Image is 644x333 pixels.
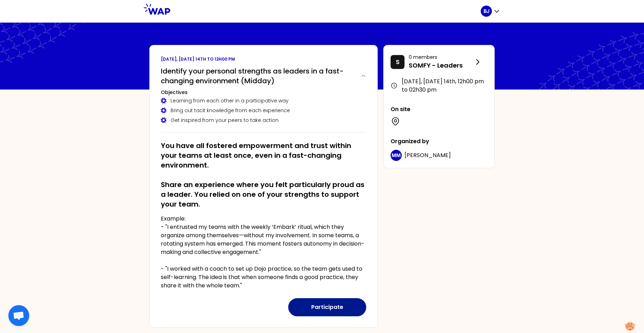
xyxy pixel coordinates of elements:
[161,66,366,86] button: Identify your personal strengths as leaders in a fast-changing environment (Midday)
[396,57,400,67] p: S
[392,152,401,159] p: MM
[391,105,487,114] p: On site
[391,137,487,146] p: Organized by
[391,77,487,94] div: [DATE], [DATE] 14th , 12h00 pm to 02h30 pm
[288,298,366,316] button: Participate
[481,6,500,17] button: BJ
[161,56,366,62] p: [DATE], [DATE] 14th to 12h00 pm
[161,107,366,114] div: Bring out tacit knowledge from each experience
[484,8,489,15] p: BJ
[409,61,473,70] p: SOMFY - Leaders
[161,215,366,290] p: Example: - "I entrusted my teams with the weekly ‘Embark’ ritual, which they organize among thems...
[405,151,451,159] span: [PERSON_NAME]
[409,54,473,61] p: 0 members
[161,141,366,209] h2: You have all fostered empowerment and trust within your teams at least once, even in a fast-chang...
[161,89,366,96] h3: Objectives
[161,66,355,86] h2: Identify your personal strengths as leaders in a fast-changing environment (Midday)
[8,305,29,326] div: Ouvrir le chat
[161,97,366,104] div: Learning from each other in a participative way
[161,117,366,124] div: Get inspired from your peers to take action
